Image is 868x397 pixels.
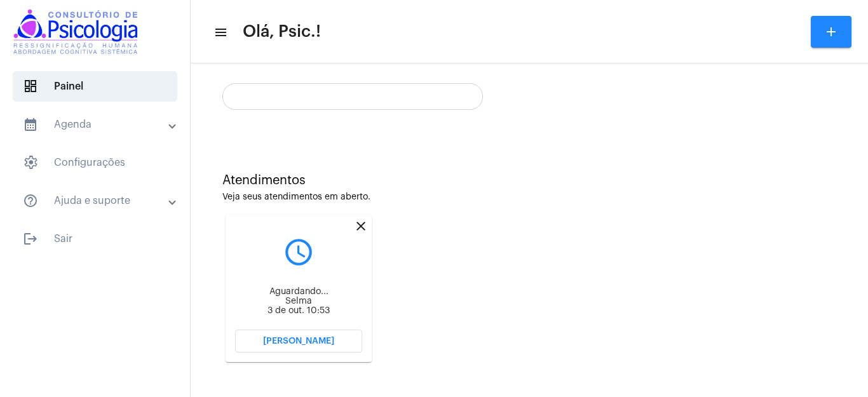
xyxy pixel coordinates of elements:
mat-expansion-panel-header: sidenav iconAgenda [8,109,190,140]
div: Atendimentos [222,173,836,187]
div: 3 de out. 10:53 [235,306,362,316]
mat-panel-title: Ajuda e suporte [23,193,170,208]
mat-icon: sidenav icon [23,117,38,132]
span: Configurações [13,147,177,178]
mat-icon: sidenav icon [23,231,38,246]
mat-icon: sidenav icon [23,193,38,208]
button: [PERSON_NAME] [235,330,362,353]
div: Veja seus atendimentos em aberto. [222,192,836,202]
mat-panel-title: Agenda [23,117,170,132]
mat-icon: query_builder [235,236,362,268]
mat-icon: close [353,219,369,234]
span: [PERSON_NAME] [263,337,334,346]
img: logomarcaconsultorio.jpeg [10,6,140,57]
span: Sair [13,224,177,254]
mat-expansion-panel-header: sidenav iconAjuda e suporte [8,185,190,216]
div: Aguardando... [235,287,362,297]
span: sidenav icon [23,155,38,170]
mat-icon: add [824,24,839,39]
mat-icon: sidenav icon [214,25,226,40]
span: sidenav icon [23,79,38,94]
div: Selma [235,297,362,306]
span: Painel [13,71,177,102]
span: Olá, Psic.! [243,22,321,42]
